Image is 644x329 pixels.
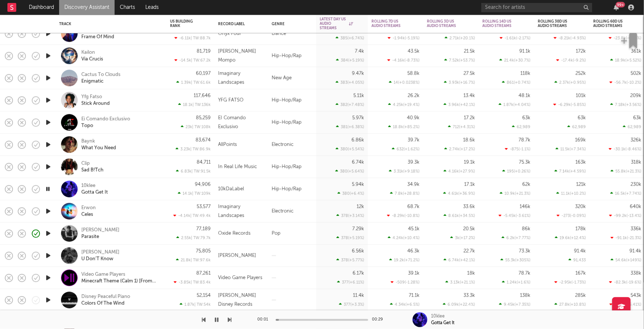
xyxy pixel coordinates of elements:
div: 45.1k [408,226,420,231]
div: 77,189 [196,226,211,231]
div: 63k [578,115,586,120]
div: YFG FATSO [218,96,244,105]
div: 22.7k [464,249,475,254]
div: 91.4k [630,249,641,254]
div: 640k [630,204,641,209]
div: 20.5k [463,226,475,231]
a: Parasite [81,234,99,240]
div: 11.1k ( +10.2 % ) [556,191,586,196]
div: Rolling 60D US Audio Streams [593,19,630,28]
div: 9.47k [352,71,364,76]
div: Genre [272,22,309,26]
div: 40.9k [407,115,420,120]
div: Gotta Get It [81,189,108,196]
div: 10kDaLabel [218,185,244,194]
div: 320k [575,204,586,209]
div: What You Need [81,145,116,151]
div: Hip-Hop/Rap [268,45,316,67]
a: Frame Of Mind [81,34,114,40]
div: 4.25k ( +19.4 % ) [388,102,420,107]
div: Gotta Get It [431,320,454,326]
a: Disney Peaceful Piano [81,293,130,300]
div: 55.3k ( +305 % ) [501,258,531,262]
div: Hip-Hop/Rap [268,156,316,178]
div: Baynk [81,138,95,145]
div: Hip-Hop/Rap [268,89,316,111]
div: -37.2k ( -6.41 % ) [610,302,641,307]
div: 377 ( +3.3 % ) [339,302,364,307]
div: 6.2k ( +7.77 % ) [502,235,531,240]
a: U Don'T Know [81,256,113,262]
div: 62,989 [567,124,586,129]
div: 5.94k [352,182,364,187]
div: 91.1k [519,49,531,54]
a: Celes [81,211,93,218]
div: 138k [520,293,531,298]
div: 6.83k | TW: 91.5k [170,169,211,174]
div: [PERSON_NAME] [81,227,119,234]
a: Yfg Fatso [81,94,102,100]
div: Onyx Four [218,29,241,38]
div: -509 ( -1.28 % ) [391,280,420,285]
div: 62,989 [623,124,641,129]
div: 632 ( +1.62 % ) [392,147,420,151]
div: 163k [576,160,586,165]
div: 3.31k ( +9.18 % ) [389,169,420,174]
div: Imaginary Landscapes [218,69,264,87]
div: 39.3k [408,160,420,165]
div: Rolling 14D US Audio Streams [482,19,519,28]
div: 384 ( +5.19 % ) [336,58,364,63]
div: 9.45k ( +7.35 % ) [499,302,531,307]
div: 43.5k [408,49,420,54]
div: 3k ( +17.2 % ) [450,235,475,240]
div: 1.39k | TW: 61.6k [170,80,211,85]
div: -1.61k ( -2.17 % ) [500,36,531,40]
a: Erwon [81,205,96,211]
div: 3.93k ( +16.7 % ) [444,80,475,85]
div: 23k | TW: 108k [170,124,211,129]
div: 383 ( +4.05 % ) [336,80,364,85]
div: Record Label [218,22,253,26]
div: 7.52k ( +53.7 % ) [444,58,475,63]
div: 10klee [81,182,95,189]
div: 861 ( +0.74 % ) [502,80,531,85]
div: 86k [522,226,531,231]
a: Enigmatic [81,78,104,85]
div: Oxide Records [218,229,251,238]
div: 34.9k [407,182,420,187]
div: 252k [576,71,586,76]
div: 8.61k ( +34.5 % ) [444,213,475,218]
div: 712 ( +4.31 % ) [448,124,475,129]
div: Video Game Players [218,273,262,282]
div: 502k [631,71,641,76]
div: 172k [576,49,586,54]
a: Via Crucis [81,56,103,63]
div: 73.3k [519,249,531,254]
div: 318k [631,160,641,165]
div: 11.4k [353,293,364,298]
div: 7.4k [355,49,364,54]
div: -8.21k ( -4.93 % ) [554,36,586,40]
div: 118k [521,71,531,76]
div: 18.6k [463,138,475,142]
a: Ei Comando Exclusivo [81,116,130,122]
div: 7.8k ( +28.8 % ) [390,191,420,196]
div: 361k [631,49,641,54]
div: -273 ( -0.09 % ) [557,213,586,218]
div: 12k [357,204,364,209]
div: 378 ( +5.77 % ) [336,258,364,262]
div: -99.2k ( -13.4 % ) [609,213,641,218]
div: 16.5k ( +7.74 % ) [610,191,641,196]
div: 1.87k ( +4.04 % ) [499,102,531,107]
a: Cactus To Clouds [81,71,121,78]
div: 146k [520,204,531,209]
div: Rolling 3D US Audio Streams [427,19,464,28]
div: 121k [576,182,586,187]
div: 543k [631,293,641,298]
a: Video Game Players [81,271,125,278]
div: -6.11k | TW: 88.7k [170,36,211,40]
